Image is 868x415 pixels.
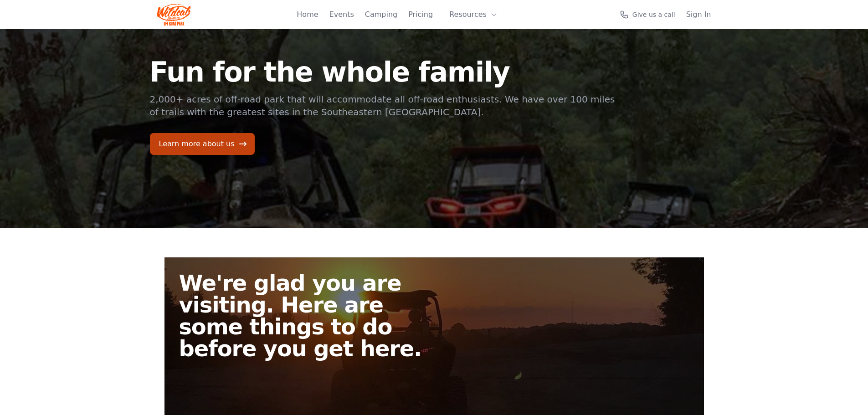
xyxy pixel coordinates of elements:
a: Give us a call [620,10,675,19]
h1: Fun for the whole family [150,58,616,86]
a: Learn more about us [150,133,255,155]
a: Home [297,9,318,20]
a: Sign In [686,9,711,20]
a: Pricing [408,9,433,20]
a: Events [329,9,354,20]
button: Resources [444,5,503,24]
h2: We're glad you are visiting. Here are some things to do before you get here. [179,272,442,359]
a: Camping [365,9,397,20]
img: Wildcat Logo [157,4,191,26]
p: 2,000+ acres of off-road park that will accommodate all off-road enthusiasts. We have over 100 mi... [150,93,616,118]
span: Give us a call [632,10,675,19]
